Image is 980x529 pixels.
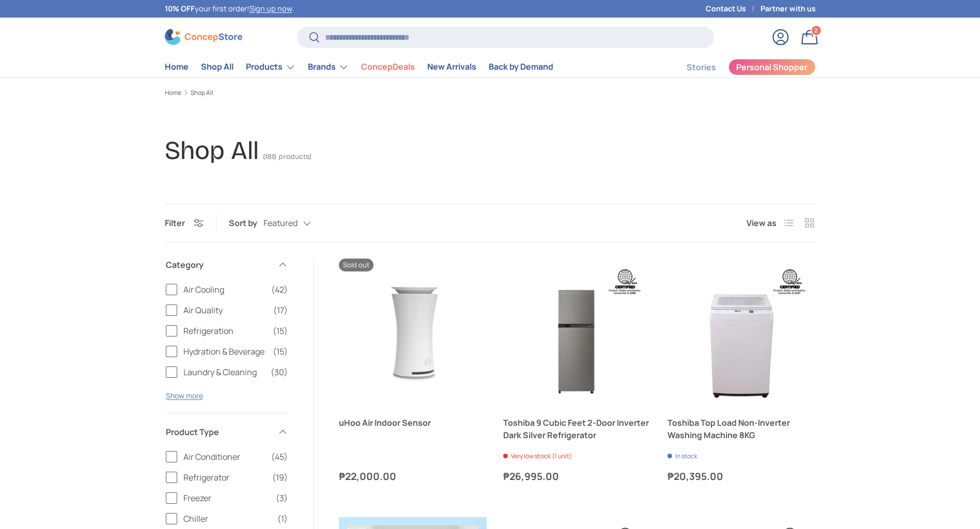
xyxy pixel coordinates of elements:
a: Toshiba 9 Cubic Feet 2-Door Inverter Dark Silver Refrigerator [503,416,651,441]
a: Contact Us [706,3,760,14]
span: (15) [273,325,288,337]
a: Toshiba Top Load Non-Inverter Washing Machine 8KG [667,416,815,441]
span: (1) [277,512,288,525]
a: Toshiba 9 Cubic Feet 2-Door Inverter Dark Silver Refrigerator [503,259,651,406]
a: Back by Demand [489,57,553,77]
span: Refrigeration [183,325,267,337]
a: Brands [308,57,349,77]
span: Freezer [183,492,270,504]
button: Filter [165,217,204,229]
span: (188 products) [263,152,312,161]
a: ConcepDeals [361,57,415,77]
a: Home [165,90,181,96]
a: Sign up now [250,4,292,13]
summary: Category [166,246,288,283]
span: (19) [272,471,288,484]
span: Laundry & Cleaning [183,366,265,378]
nav: Secondary [662,57,816,77]
a: Shop All [191,90,213,96]
span: (42) [271,283,288,296]
img: ConcepStore [165,29,242,45]
span: Personal Shopper [736,63,807,71]
nav: Breadcrumbs [165,88,816,98]
span: (30) [271,366,288,378]
span: Hydration & Beverage [183,345,267,358]
span: Filter [165,217,185,229]
span: Product Type [166,426,271,438]
p: your first order! . [165,3,294,14]
span: Category [166,259,271,271]
a: New Arrivals [427,57,476,77]
span: Refrigerator [183,471,266,484]
a: Home [165,57,189,77]
a: Toshiba Top Load Non-Inverter Washing Machine 8KG [667,259,815,406]
span: (3) [276,492,288,504]
button: Show more [166,391,203,400]
span: Sold out [339,259,374,271]
span: Air Quality [183,304,267,316]
a: Shop All [201,57,234,77]
span: Air Cooling [183,283,265,296]
summary: Product Type [166,413,288,451]
a: Partner with us [760,3,816,14]
a: uHoo Air Indoor Sensor [339,259,487,406]
span: 2 [814,26,818,34]
span: Chiller [183,512,271,525]
span: Featured [263,218,298,228]
a: Products [246,57,295,77]
nav: Primary [165,57,553,77]
a: Personal Shopper [728,59,816,75]
span: View as [746,217,776,229]
summary: Brands [302,57,355,77]
a: Stories [687,57,716,77]
span: (17) [273,304,288,316]
strong: 10% OFF [165,4,195,13]
h1: Shop All [165,135,259,166]
label: Sort by [229,217,263,229]
span: Air Conditioner [183,451,265,463]
button: Featured [263,215,332,233]
span: (15) [273,345,288,358]
summary: Products [240,57,302,77]
span: (45) [271,451,288,463]
a: uHoo Air Indoor Sensor [339,416,487,429]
